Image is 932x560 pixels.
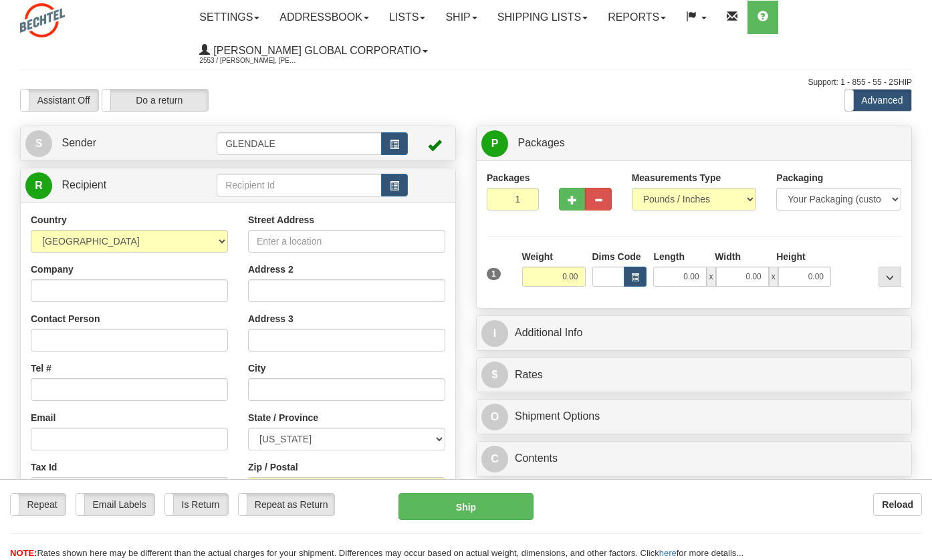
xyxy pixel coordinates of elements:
label: Email [31,411,55,424]
span: $ [481,362,508,388]
a: [PERSON_NAME] Global Corporatio 2553 / [PERSON_NAME], [PERSON_NAME] [189,34,437,67]
a: Ship [435,1,487,34]
label: Do a return [102,90,208,111]
input: Enter a location [248,230,445,253]
span: P [481,130,508,157]
label: Email Labels [76,494,154,515]
label: Tax Id [31,460,57,474]
label: Advanced [845,90,911,111]
label: Measurements Type [632,171,721,184]
a: Addressbook [269,1,379,34]
button: Ship [398,493,534,520]
span: R [25,172,52,199]
label: Width [715,250,741,263]
div: ... [879,267,901,287]
span: S [25,130,52,157]
label: Weight [522,250,553,263]
a: R Recipient [25,172,195,199]
span: Packages [517,137,564,148]
label: Country [31,213,67,227]
a: Lists [379,1,435,34]
a: S Sender [25,130,217,157]
label: Dims Code [592,250,641,263]
span: 2553 / [PERSON_NAME], [PERSON_NAME] [199,54,300,67]
label: Assistant Off [21,90,98,111]
label: Address 2 [248,263,294,276]
label: Length [653,250,685,263]
label: Address 3 [248,312,294,325]
a: Settings [189,1,269,34]
label: Company [31,263,74,276]
a: here [659,548,677,558]
label: Zip / Postal [248,460,298,474]
span: O [481,404,508,430]
a: IAdditional Info [481,319,907,347]
label: Repeat as Return [239,494,334,515]
img: logo2553.jpg [20,3,65,37]
span: C [481,446,508,472]
label: Repeat [11,494,66,515]
span: x [769,267,778,287]
b: Reload [882,499,913,510]
label: Tel # [31,362,51,375]
label: State / Province [248,411,318,424]
span: NOTE: [10,548,37,558]
span: x [707,267,716,287]
span: Recipient [62,179,106,190]
button: Reload [873,493,922,516]
label: Is Return [165,494,228,515]
a: P Packages [481,130,907,157]
label: Packaging [776,171,823,184]
a: $Rates [481,362,907,389]
a: Reports [598,1,676,34]
a: CContents [481,445,907,472]
a: OShipment Options [481,403,907,430]
iframe: chat widget [901,212,931,348]
input: Recipient Id [217,174,382,196]
label: Contact Person [31,312,100,325]
span: 1 [487,268,501,280]
input: Sender Id [217,132,382,155]
div: Support: 1 - 855 - 55 - 2SHIP [20,77,912,88]
label: City [248,362,265,375]
span: I [481,320,508,347]
label: Height [776,250,806,263]
span: Sender [62,137,96,148]
a: Shipping lists [487,1,598,34]
label: Packages [487,171,530,184]
label: Street Address [248,213,314,227]
span: [PERSON_NAME] Global Corporatio [210,45,421,56]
